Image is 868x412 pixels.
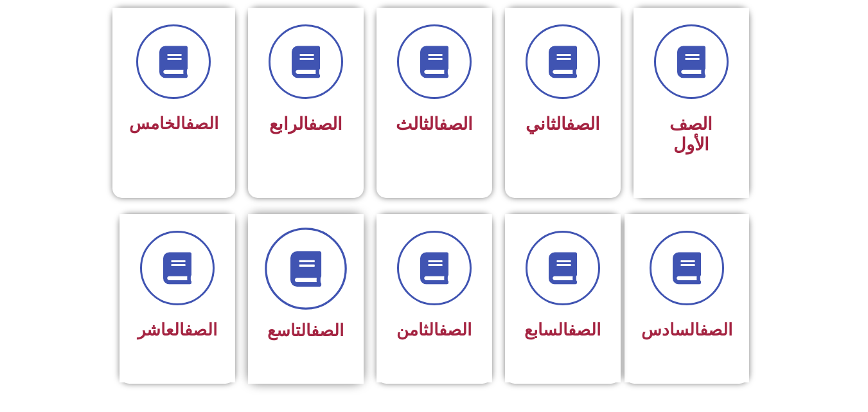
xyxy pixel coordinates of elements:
a: الصف [439,114,473,134]
a: الصف [439,320,472,339]
a: الصف [308,114,342,134]
span: العاشر [137,320,217,339]
span: الثالث [396,114,473,134]
span: الرابع [269,114,342,134]
a: الصف [184,320,217,339]
span: السابع [524,320,601,339]
a: الصف [186,114,218,133]
span: الثاني [526,114,600,134]
span: الخامس [129,114,218,133]
a: الصف [700,320,732,339]
span: السادس [641,320,732,339]
span: الصف الأول [669,114,713,155]
a: الصف [568,320,601,339]
a: الصف [311,321,344,340]
a: الصف [566,114,600,134]
span: الثامن [396,320,472,339]
span: التاسع [267,321,344,340]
